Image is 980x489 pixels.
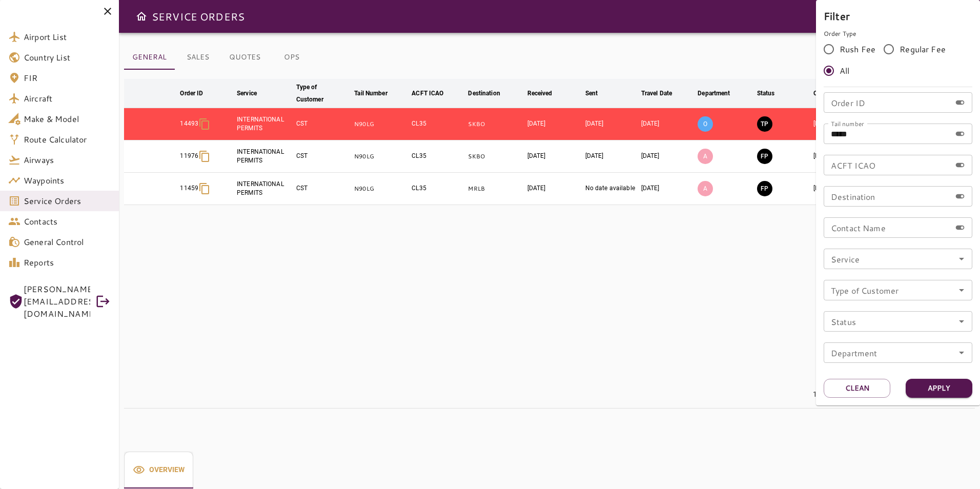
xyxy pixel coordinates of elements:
[900,43,946,55] span: Regular Fee
[824,8,972,24] h6: Filter
[840,65,849,77] span: All
[906,379,972,398] button: Apply
[824,38,972,81] div: rushFeeOrder
[824,379,890,398] button: Clean
[831,119,864,128] label: Tail number
[954,283,969,297] button: Open
[954,314,969,329] button: Open
[954,252,969,266] button: Open
[824,29,972,38] p: Order Type
[954,345,969,360] button: Open
[840,43,875,55] span: Rush Fee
